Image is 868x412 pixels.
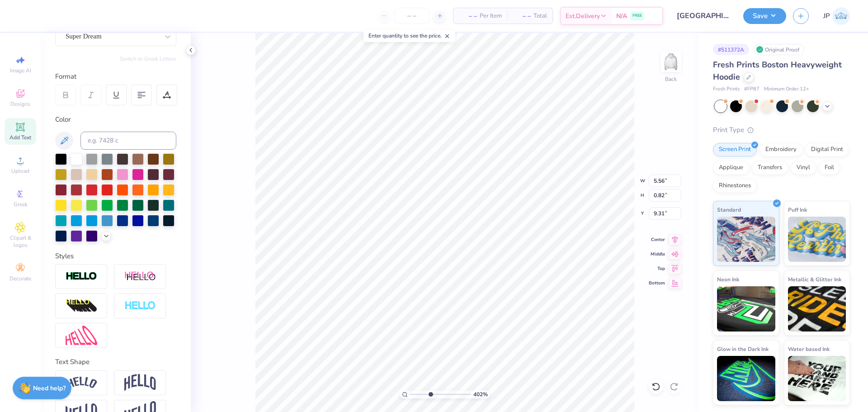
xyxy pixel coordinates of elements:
[632,13,642,19] span: FREE
[11,167,29,175] span: Upload
[713,143,757,156] div: Screen Print
[713,179,757,193] div: Rhinestones
[513,11,531,21] span: – –
[713,59,842,82] span: Fresh Prints Boston Heavyweight Hoodie
[713,161,749,175] div: Applique
[649,265,665,272] span: Top
[823,11,830,21] span: JP
[744,85,759,93] span: # FP87
[788,286,846,331] img: Metallic & Glitter Ink
[649,237,665,243] span: Center
[788,275,841,284] span: Metallic & Glitter Ink
[788,344,830,354] span: Water based Ink
[717,275,739,284] span: Neon Ink
[649,251,665,257] span: Middle
[743,8,786,24] button: Save
[10,100,30,108] span: Designs
[713,85,740,93] span: Fresh Prints
[788,205,807,214] span: Puff Ink
[363,29,455,42] div: Enter quantity to see the price.
[788,217,846,262] img: Puff Ink
[752,161,788,175] div: Transfers
[665,75,677,83] div: Back
[80,132,176,150] input: e.g. 7428 c
[566,11,600,21] span: Est. Delivery
[713,125,850,135] div: Print Type
[10,67,31,74] span: Image AI
[9,134,31,141] span: Add Text
[662,52,680,71] img: Back
[759,143,802,156] div: Embroidery
[533,11,547,21] span: Total
[120,55,176,62] button: Switch to Greek Letters
[819,161,840,175] div: Foil
[791,161,816,175] div: Vinyl
[670,7,736,25] input: Untitled Design
[717,205,741,214] span: Standard
[717,344,769,354] span: Glow in the Dark Ink
[713,44,749,55] div: # 511372A
[394,8,429,24] input: – –
[764,85,809,93] span: Minimum Order: 12 +
[805,143,849,156] div: Digital Print
[649,280,665,286] span: Bottom
[717,217,775,262] img: Standard
[480,11,502,21] span: Per Item
[473,390,488,398] span: 402 %
[717,356,775,401] img: Glow in the Dark Ink
[823,7,850,25] a: JP
[754,44,804,55] div: Original Proof
[832,7,850,25] img: John Paul Torres
[717,286,775,331] img: Neon Ink
[55,71,177,82] div: Format
[616,11,627,21] span: N/A
[788,356,846,401] img: Water based Ink
[55,114,176,125] div: Color
[459,11,477,21] span: – –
